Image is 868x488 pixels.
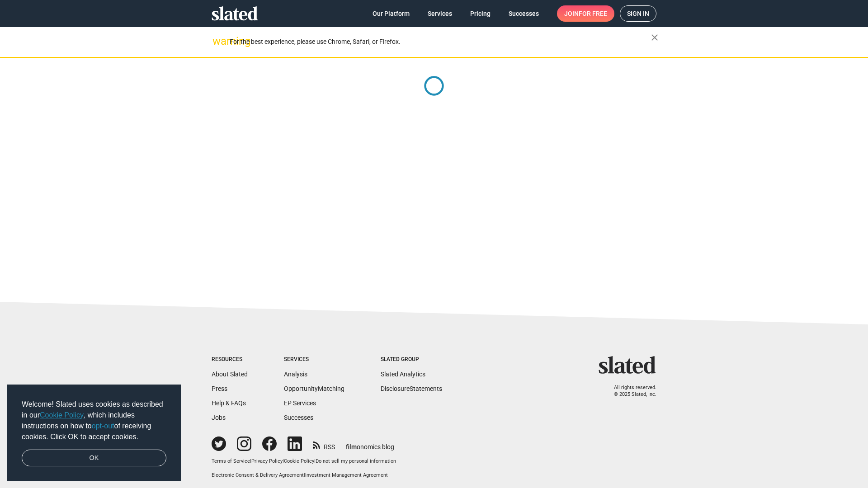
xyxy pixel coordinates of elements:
[284,356,344,363] div: Services
[316,458,396,465] button: Do not sell my personal information
[212,414,226,421] a: Jobs
[314,458,316,464] span: |
[346,443,357,450] span: film
[509,5,539,22] span: Successes
[313,437,335,451] a: RSS
[649,32,660,43] mat-icon: close
[420,5,459,22] a: Services
[284,371,307,378] a: Analysis
[212,458,250,464] a: Terms of Service
[92,422,114,430] a: opt-out
[212,472,304,478] a: Electronic Consent & Delivery Agreement
[428,5,452,22] span: Services
[212,385,227,392] a: Press
[564,5,607,22] span: Join
[251,458,283,464] a: Privacy Policy
[305,472,388,478] a: Investment Management Agreement
[212,36,223,47] mat-icon: warning
[250,458,251,464] span: |
[463,5,498,22] a: Pricing
[7,385,181,481] div: cookieconsent
[284,399,316,407] a: EP Services
[284,458,314,464] a: Cookie Policy
[365,5,417,22] a: Our Platform
[501,5,546,22] a: Successes
[620,5,656,22] a: Sign in
[212,371,248,378] a: About Slated
[283,458,284,464] span: |
[381,385,442,392] a: DisclosureStatements
[627,6,649,21] span: Sign in
[230,36,651,48] div: For the best experience, please use Chrome, Safari, or Firefox.
[212,356,248,363] div: Resources
[284,414,313,421] a: Successes
[470,5,491,22] span: Pricing
[304,472,305,478] span: |
[212,399,246,407] a: Help & FAQs
[22,450,166,467] a: dismiss cookie message
[22,399,166,442] span: Welcome! Slated uses cookies as described in our , which includes instructions on how to of recei...
[346,436,394,451] a: filmonomics blog
[373,5,410,22] span: Our Platform
[557,5,614,22] a: Joinfor free
[40,411,84,419] a: Cookie Policy
[381,371,425,378] a: Slated Analytics
[604,385,656,398] p: All rights reserved. © 2025 Slated, Inc.
[579,5,607,22] span: for free
[284,385,344,392] a: OpportunityMatching
[381,356,442,363] div: Slated Group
